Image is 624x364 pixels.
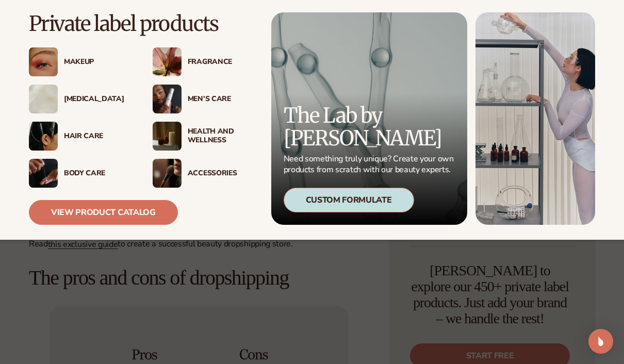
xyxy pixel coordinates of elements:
img: Cream moisturizer swatch. [29,85,58,113]
div: Body Care [64,169,132,178]
div: Accessories [188,169,256,178]
img: Female with glitter eye makeup. [29,47,58,76]
a: Male hand applying moisturizer. Body Care [29,159,132,188]
div: Men’s Care [188,95,256,104]
img: Female with makeup brush. [153,159,182,188]
div: Hair Care [64,132,132,141]
a: Cream moisturizer swatch. [MEDICAL_DATA] [29,85,132,113]
a: Male holding moisturizer bottle. Men’s Care [153,85,256,113]
p: Private label products [29,12,256,35]
div: Fragrance [188,58,256,67]
img: Female in lab with equipment. [475,12,595,225]
img: Male hand applying moisturizer. [29,159,58,188]
div: Health And Wellness [188,127,256,145]
div: [MEDICAL_DATA] [64,95,132,104]
a: Female with glitter eye makeup. Makeup [29,47,132,76]
a: Female with makeup brush. Accessories [153,159,256,188]
a: Candles and incense on table. Health And Wellness [153,122,256,151]
a: Female hair pulled back with clips. Hair Care [29,122,132,151]
div: Custom Formulate [284,188,414,212]
p: Need something truly unique? Create your own products from scratch with our beauty experts. [284,154,455,175]
a: View Product Catalog [29,200,178,225]
a: Pink blooming flower. Fragrance [153,47,256,76]
div: Open Intercom Messenger [588,329,613,354]
img: Female hair pulled back with clips. [29,122,58,151]
img: Candles and incense on table. [153,122,182,151]
img: Pink blooming flower. [153,47,182,76]
img: Male holding moisturizer bottle. [153,85,182,113]
p: The Lab by [PERSON_NAME] [284,104,455,150]
div: Makeup [64,58,132,67]
a: Microscopic product formula. The Lab by [PERSON_NAME] Need something truly unique? Create your ow... [271,12,468,225]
